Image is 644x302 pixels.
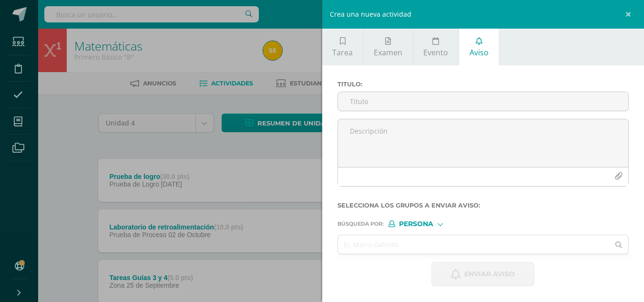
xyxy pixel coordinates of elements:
[322,29,363,65] a: Tarea
[337,221,384,227] span: Búsqueda por :
[364,29,413,65] a: Examen
[337,81,629,88] label: Titulo :
[338,92,629,111] input: Titulo
[464,262,515,286] span: Enviar aviso
[459,29,499,65] a: Aviso
[332,47,353,58] span: Tarea
[423,47,448,58] span: Evento
[338,235,610,254] input: Ej. Mario Galindo
[470,47,489,58] span: Aviso
[374,47,402,58] span: Examen
[388,220,460,227] div: [object Object]
[431,262,534,286] button: Enviar aviso
[413,29,459,65] a: Evento
[337,202,629,209] label: Selecciona los grupos a enviar aviso :
[399,221,433,227] span: Persona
